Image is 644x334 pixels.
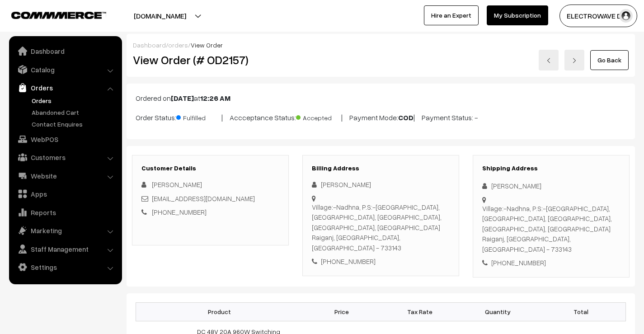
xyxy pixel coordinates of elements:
th: Product [136,302,303,321]
th: Price [303,302,381,321]
b: 12:26 AM [200,94,230,103]
b: COD [398,113,414,122]
img: COMMMERCE [11,12,106,19]
a: Dashboard [133,41,166,49]
a: Orders [11,80,119,96]
a: Website [11,168,119,184]
a: Reports [11,204,119,221]
a: Catalog [11,61,119,78]
p: Ordered on at [136,93,626,103]
h3: Billing Address [312,165,450,172]
div: Village:-Nadhna, P.S:-[GEOGRAPHIC_DATA],[GEOGRAPHIC_DATA], [GEOGRAPHIC_DATA], [GEOGRAPHIC_DATA], ... [482,203,620,254]
h3: Customer Details [141,165,279,172]
a: orders [168,41,188,49]
img: left-arrow.png [546,58,551,63]
button: ELECTROWAVE DE… [559,5,637,27]
th: Total [536,302,625,321]
div: / / [133,40,629,50]
span: [PERSON_NAME] [152,180,202,188]
h3: Shipping Address [482,165,620,172]
div: [PERSON_NAME] [312,179,450,190]
img: user [619,9,633,23]
a: Staff Management [11,241,119,257]
div: [PHONE_NUMBER] [482,258,620,268]
span: View Order [191,41,223,49]
th: Tax Rate [381,302,458,321]
div: Village:-Nadhna, P.S:-[GEOGRAPHIC_DATA],[GEOGRAPHIC_DATA], [GEOGRAPHIC_DATA], [GEOGRAPHIC_DATA], ... [312,202,450,253]
img: right-arrow.png [572,58,577,63]
a: Go Back [590,50,629,70]
a: Marketing [11,222,119,239]
b: [DATE] [171,94,194,103]
a: [EMAIL_ADDRESS][DOMAIN_NAME] [152,194,255,202]
h2: View Order (# OD2157) [133,53,289,67]
a: Settings [11,259,119,275]
span: Accepted [296,111,341,122]
a: COMMMERCE [11,9,90,20]
a: Customers [11,149,119,165]
th: Quantity [459,302,536,321]
button: [DOMAIN_NAME] [102,5,218,27]
a: Hire an Expert [424,5,479,25]
div: [PHONE_NUMBER] [312,256,450,267]
div: [PERSON_NAME] [482,181,620,191]
a: Contact Enquires [29,119,119,129]
a: Abandoned Cart [29,108,119,117]
a: Orders [29,96,119,105]
a: My Subscription [487,5,548,25]
p: Order Status: | Accceptance Status: | Payment Mode: | Payment Status: - [136,111,626,123]
a: Apps [11,186,119,202]
span: Fulfilled [176,111,221,122]
a: [PHONE_NUMBER] [152,208,207,216]
a: Dashboard [11,43,119,59]
a: WebPOS [11,131,119,147]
